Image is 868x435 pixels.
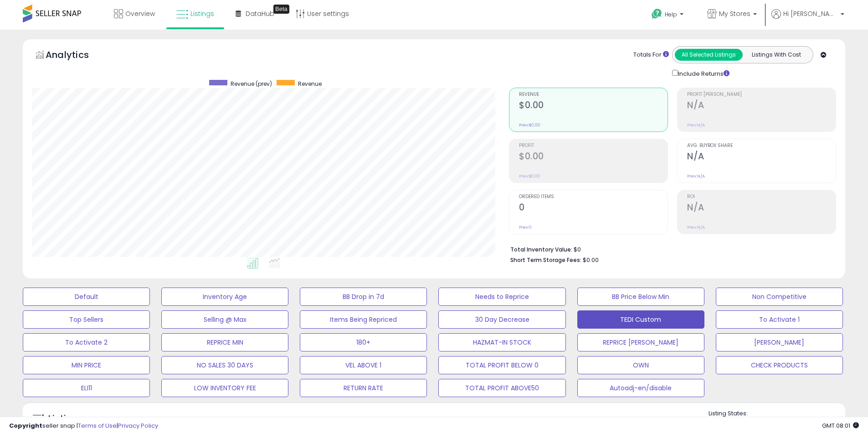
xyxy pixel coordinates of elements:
h2: N/A [687,151,836,163]
button: HAZMAT-IN STOCK [438,333,565,351]
div: Include Returns [665,68,740,79]
small: Prev: $0.00 [519,122,540,128]
h2: $0.00 [519,151,668,163]
button: Default [23,288,150,306]
span: My Stores [719,9,750,18]
button: MIN PRICE [23,356,150,374]
span: Profit [519,143,668,148]
span: Overview [125,9,155,18]
button: Listings With Cost [742,49,810,61]
small: Prev: N/A [687,122,705,128]
button: To Activate 2 [23,333,150,351]
div: Totals For [633,51,669,59]
button: ELI11 [23,379,150,397]
button: TEDI Custom [577,310,704,329]
h2: N/A [687,100,836,112]
button: REPRICE [PERSON_NAME] [577,333,704,351]
span: 2025-10-13 08:01 GMT [822,421,859,430]
span: Listings [190,9,214,18]
h5: Analytics [46,48,107,63]
small: Prev: $0.00 [519,173,540,179]
strong: Copyright [9,421,42,430]
h2: N/A [687,202,836,215]
span: Ordered Items [519,194,668,199]
button: RETURN RATE [300,379,427,397]
small: Prev: N/A [687,173,705,179]
span: Profit [PERSON_NAME] [687,92,836,97]
button: 180+ [300,333,427,351]
h2: 0 [519,202,668,215]
li: $0 [510,243,829,254]
button: Needs to Reprice [438,288,565,306]
button: Non Competitive [716,288,843,306]
div: Tooltip anchor [273,5,289,14]
button: CHECK PRODUCTS [716,356,843,374]
button: Autoadj-en/disable [577,379,704,397]
span: $0.00 [583,256,599,264]
button: LOW INVENTORY FEE [161,379,288,397]
button: BB Price Below Min [577,288,704,306]
h5: Listings [48,413,83,425]
a: Help [644,1,693,30]
span: Hi [PERSON_NAME] [783,9,838,18]
button: Selling @ Max [161,310,288,329]
h2: $0.00 [519,100,668,112]
button: Inventory Age [161,288,288,306]
b: Short Term Storage Fees: [510,256,581,264]
button: REPRICE MIN [161,333,288,351]
span: Revenue [519,92,668,97]
button: OWN [577,356,704,374]
a: Privacy Policy [118,421,158,430]
small: Prev: N/A [687,225,705,230]
span: Revenue (prev) [231,80,272,88]
button: Top Sellers [23,310,150,329]
span: Revenue [298,80,322,88]
span: DataHub [246,9,274,18]
button: VEL ABOVE 1 [300,356,427,374]
button: TOTAL PROFIT BELOW 0 [438,356,565,374]
button: All Selected Listings [675,49,743,61]
b: Total Inventory Value: [510,246,572,253]
button: To Activate 1 [716,310,843,329]
button: [PERSON_NAME] [716,333,843,351]
button: Items Being Repriced [300,310,427,329]
a: Hi [PERSON_NAME] [771,9,844,30]
button: TOTAL PROFIT ABOVE50 [438,379,565,397]
span: Help [665,10,677,18]
button: NO SALES 30 DAYS [161,356,288,374]
span: Avg. Buybox Share [687,143,836,148]
button: BB Drop in 7d [300,288,427,306]
button: 30 Day Decrease [438,310,565,329]
p: Listing States: [709,409,845,418]
span: ROI [687,194,836,199]
small: Prev: 0 [519,225,532,230]
i: Get Help [651,8,663,20]
div: seller snap | | [9,422,158,430]
a: Terms of Use [78,421,117,430]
